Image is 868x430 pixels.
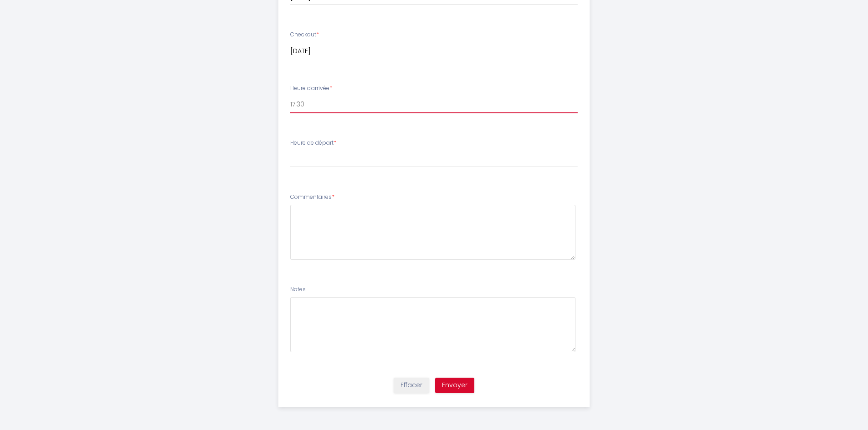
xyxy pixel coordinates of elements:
label: Notes [290,285,306,294]
label: Commentaires [290,193,334,202]
button: Effacer [394,378,429,393]
button: Envoyer [435,378,474,393]
label: Heure d'arrivée [290,84,332,93]
label: Heure de départ [290,139,336,147]
label: Checkout [290,30,319,39]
